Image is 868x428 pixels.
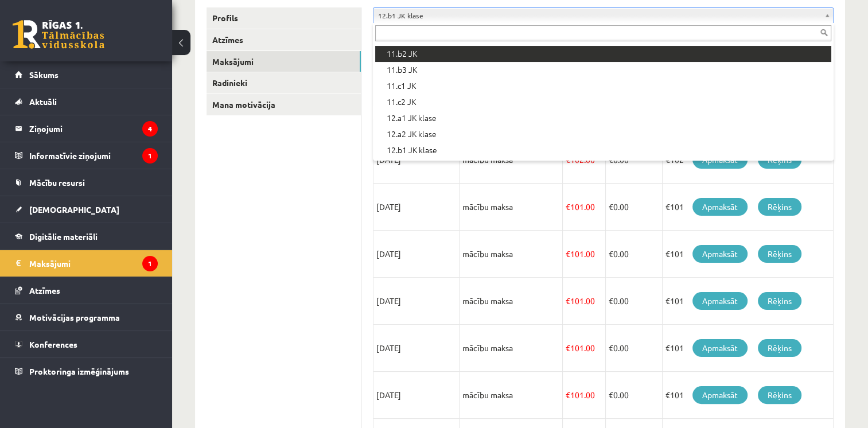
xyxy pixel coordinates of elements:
[375,110,831,126] div: 12.a1 JK klase
[375,126,831,142] div: 12.a2 JK klase
[375,78,831,94] div: 11.c1 JK
[375,62,831,78] div: 11.b3 JK
[375,142,831,158] div: 12.b1 JK klase
[375,46,831,62] div: 11.b2 JK
[375,94,831,110] div: 11.c2 JK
